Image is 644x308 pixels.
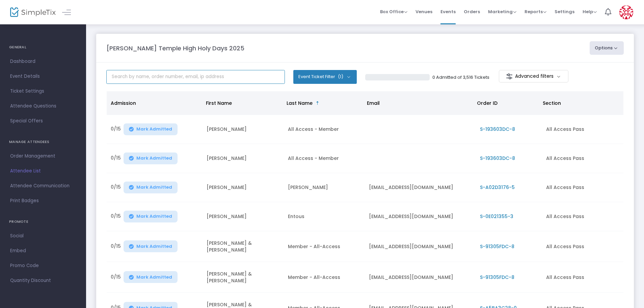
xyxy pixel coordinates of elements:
span: S-A02D3176-5 [480,184,515,191]
span: Quantity Discount [10,276,76,285]
button: Mark Admitted [124,211,178,222]
span: 0/15 [111,274,121,283]
span: Marketing [488,8,516,15]
button: Mark Admitted [124,271,178,283]
button: Mark Admitted [124,240,178,252]
td: All Access Pass [542,144,623,173]
span: Email [367,100,380,106]
span: 0/15 [111,213,121,222]
span: Mark Admitted [136,244,172,249]
td: [PERSON_NAME] [203,173,284,202]
td: Member - All-Access [284,262,365,293]
td: [PERSON_NAME] [203,115,284,144]
h4: GENERAL [9,41,77,54]
span: S-91305FDC-8 [480,274,514,281]
button: Mark Admitted [124,152,178,164]
span: Order ID [477,100,498,106]
span: Embed [10,246,76,255]
td: [EMAIL_ADDRESS][DOMAIN_NAME] [365,231,476,262]
span: Orders [464,3,480,20]
span: Box Office [380,8,407,15]
span: Settings [555,3,574,20]
m-button: Advanced filters [499,70,569,82]
p: 0 Admitted of 3,516 Tickets [432,74,489,81]
span: (1) [338,74,343,79]
h4: PROMOTE [9,215,77,229]
span: S-193603DC-8 [480,126,515,133]
span: Promo Code [10,261,76,270]
td: All Access Pass [542,115,623,144]
span: Attendee Communication [10,182,76,190]
td: [EMAIL_ADDRESS][DOMAIN_NAME] [365,202,476,231]
span: S-91305FDC-8 [480,243,514,250]
td: [PERSON_NAME] [203,202,284,231]
span: Section [543,100,561,106]
td: All Access Pass [542,173,623,202]
td: Member - All-Access [284,231,365,262]
h4: MANAGE ATTENDEES [9,135,77,149]
span: 0/15 [111,243,121,253]
m-panel-title: [PERSON_NAME] Temple High Holy Days 2025 [106,44,244,53]
span: 0/15 [111,184,121,193]
td: [EMAIL_ADDRESS][DOMAIN_NAME] [365,173,476,202]
td: All Access - Member [284,115,365,144]
img: filter [506,73,513,80]
span: First Name [206,100,232,106]
span: Help [583,8,597,15]
span: Attendee Questions [10,102,76,111]
span: Mark Admitted [136,126,172,132]
span: Mark Admitted [136,156,172,161]
span: Mark Admitted [136,185,172,190]
span: Print Badges [10,196,76,205]
input: Search by name, order number, email, ip address [106,70,285,84]
span: Special Offers [10,117,76,125]
td: All Access Pass [542,202,623,231]
span: 0/15 [111,125,121,135]
span: Order Management [10,152,76,161]
span: 0/15 [111,155,121,164]
span: S-193603DC-8 [480,155,515,162]
td: All Access - Member [284,144,365,173]
td: [PERSON_NAME] & [PERSON_NAME] [203,231,284,262]
span: Last Name [287,100,313,106]
span: Mark Admitted [136,214,172,219]
td: [EMAIL_ADDRESS][DOMAIN_NAME] [365,262,476,293]
span: Sortable [315,100,320,106]
td: [PERSON_NAME] [284,173,365,202]
td: All Access Pass [542,262,623,293]
span: Dashboard [10,57,76,66]
span: S-0E021355-3 [480,213,513,220]
td: [PERSON_NAME] [203,144,284,173]
span: Venues [415,3,432,20]
button: Mark Admitted [124,123,178,135]
button: Mark Admitted [124,182,178,193]
button: Options [590,41,624,55]
span: Attendee List [10,167,76,175]
span: Event Details [10,72,76,81]
span: Admission [111,100,136,106]
span: Ticket Settings [10,87,76,96]
td: [PERSON_NAME] & [PERSON_NAME] [203,262,284,293]
button: Event Ticket Filter(1) [293,70,357,84]
span: Mark Admitted [136,275,172,280]
td: Entous [284,202,365,231]
td: All Access Pass [542,231,623,262]
span: Reports [525,8,546,15]
span: Social [10,232,76,240]
span: Events [440,3,456,20]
